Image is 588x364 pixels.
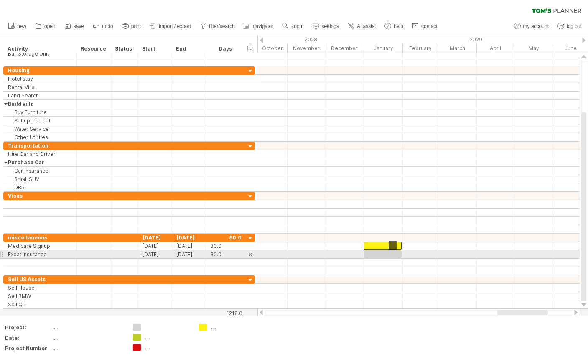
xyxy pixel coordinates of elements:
a: print [120,21,143,32]
a: help [382,21,406,32]
div: Buy Furniture [8,108,72,116]
div: Purchase Car [8,158,72,166]
div: 1218.0 [206,310,242,316]
div: Start [142,45,167,53]
div: Other Utilities [8,133,72,141]
div: 30.0 [210,242,242,250]
div: Land Search [8,92,72,99]
div: Bali Storage Unit [8,50,72,58]
span: my account [523,23,549,29]
a: my account [512,21,551,32]
div: Project Number [5,345,51,352]
div: [DATE] [172,242,206,250]
a: settings [311,21,341,32]
div: February 2029 [403,44,438,53]
div: Project: [5,324,51,331]
div: .... [145,334,191,341]
span: print [131,23,141,29]
span: import / export [159,23,191,29]
div: Visas [8,192,72,200]
span: new [17,23,26,29]
a: undo [91,21,116,32]
span: contact [421,23,438,29]
span: log out [567,23,582,29]
span: navigator [253,23,273,29]
a: open [33,21,58,32]
span: save [74,23,84,29]
div: Transportation [8,142,72,150]
div: Days [206,45,245,53]
div: miscellaneous [8,234,72,242]
a: import / export [148,21,193,32]
a: navigator [242,21,276,32]
span: filter/search [209,23,235,29]
div: [DATE] [138,242,172,250]
a: filter/search [198,21,237,32]
div: Hire Car and Driver [8,150,72,158]
div: Sell House [8,284,72,292]
div: [DATE] [172,234,206,242]
div: Water Service [8,125,72,133]
div: [DATE] [172,250,206,258]
div: May 2029 [514,44,553,53]
div: Housing [8,66,72,74]
span: settings [322,23,339,29]
div: 30.0 [210,250,242,258]
div: .... [145,344,191,351]
span: undo [102,23,113,29]
div: [DATE] [138,234,172,242]
div: DB5 [8,183,72,191]
span: help [394,23,403,29]
span: AI assist [357,23,376,29]
div: Sell QP [8,300,72,308]
div: Hotel stay [8,75,72,83]
div: December 2028 [325,44,364,53]
div: .... [53,345,123,352]
div: January 2029 [364,44,403,53]
div: Medicare Signup [8,242,72,250]
div: Small SUV [8,175,72,183]
div: November 2028 [288,44,325,53]
div: Expat Insurance [8,250,72,258]
div: Build villa [8,100,72,108]
div: Date: [5,334,51,341]
a: new [6,21,29,32]
div: [DATE] [138,250,172,258]
div: October 2028 [249,44,288,53]
div: .... [211,324,257,331]
span: open [44,23,56,29]
a: zoom [280,21,306,32]
div: Sell BMW [8,292,72,300]
div: Resource [81,45,106,53]
a: log out [555,21,584,32]
div: End [176,45,201,53]
a: contact [410,21,440,32]
a: save [62,21,87,32]
div: .... [53,334,123,341]
div: Activity [8,45,72,53]
div: April 2029 [477,44,514,53]
div: scroll to activity [247,250,255,259]
div: March 2029 [438,44,477,53]
div: .... [53,324,123,331]
div: Status [115,45,133,53]
div: Car Insurance [8,167,72,175]
div: Sell US Assets [8,275,72,283]
div: Set up Internet [8,117,72,125]
a: AI assist [346,21,378,32]
span: zoom [291,23,303,29]
div: Rental Villa [8,83,72,91]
